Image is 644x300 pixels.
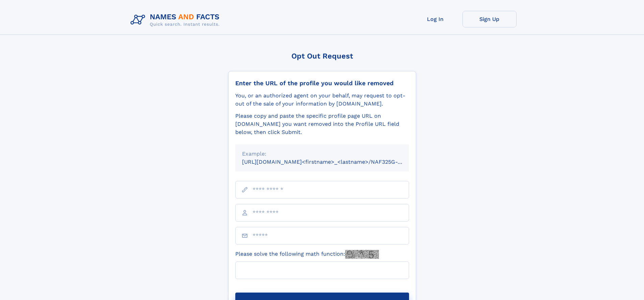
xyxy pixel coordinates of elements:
[235,250,379,259] label: Please solve the following math function:
[235,112,409,136] div: Please copy and paste the specific profile page URL on [DOMAIN_NAME] you want removed into the Pr...
[242,159,422,165] small: [URL][DOMAIN_NAME]<firstname>_<lastname>/NAF325G-xxxxxxxx
[128,11,225,29] img: Logo Names and Facts
[462,11,517,27] a: Sign Up
[408,11,462,27] a: Log In
[235,92,409,108] div: You, or an authorized agent on your behalf, may request to opt-out of the sale of your informatio...
[235,79,409,87] div: Enter the URL of the profile you would like removed
[228,52,416,60] div: Opt Out Request
[242,150,402,158] div: Example:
